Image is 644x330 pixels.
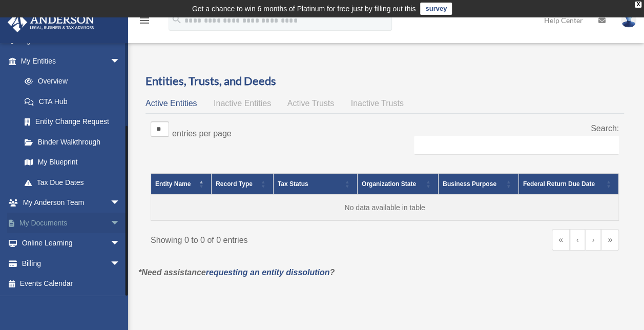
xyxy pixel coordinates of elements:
i: search [171,14,182,25]
a: CTA Hub [14,91,131,112]
label: Search: [591,124,619,133]
th: Business Purpose: Activate to sort [439,174,519,195]
a: Previous [570,229,586,251]
span: Active Entities [146,99,197,108]
h3: Entities, Trusts, and Deeds [146,73,624,89]
span: arrow_drop_down [110,193,131,214]
a: First [552,229,570,251]
a: menu [138,18,151,27]
span: Organization State [362,180,416,188]
a: My Entitiesarrow_drop_down [7,51,131,71]
th: Organization State: Activate to sort [357,174,438,195]
a: My Blueprint [14,152,131,173]
a: Next [585,229,601,251]
span: Federal Return Due Date [523,180,595,188]
span: Record Type [216,180,253,188]
a: My Documentsarrow_drop_down [7,213,136,233]
a: requesting an entity dissolution [206,268,330,277]
img: Anderson Advisors Platinum Portal [5,12,97,32]
a: Binder Walkthrough [14,132,131,152]
span: Active Trusts [287,99,335,108]
a: Tax Due Dates [14,172,131,193]
img: User Pic [621,13,636,28]
span: Inactive Entities [214,99,271,108]
span: Business Purpose [443,180,496,188]
td: No data available in table [151,195,619,220]
a: survey [420,3,452,15]
i: menu [138,14,151,27]
a: Entity Change Request [14,112,131,132]
a: Events Calendar [7,274,136,294]
a: My Anderson Teamarrow_drop_down [7,193,136,213]
a: Online Learningarrow_drop_down [7,233,136,254]
span: Tax Status [278,180,308,188]
label: entries per page [172,129,232,138]
em: *Need assistance ? [138,268,335,277]
span: arrow_drop_down [110,213,131,234]
span: Entity Name [155,180,191,188]
div: Showing 0 to 0 of 0 entries [151,229,377,247]
span: Inactive Trusts [351,99,404,108]
a: Last [601,229,619,251]
div: close [635,2,641,8]
a: Billingarrow_drop_down [7,253,136,274]
th: Entity Name: Activate to invert sorting [151,174,212,195]
span: arrow_drop_down [110,51,131,72]
th: Record Type: Activate to sort [212,174,274,195]
th: Tax Status: Activate to sort [273,174,357,195]
span: arrow_drop_down [110,253,131,274]
th: Federal Return Due Date: Activate to sort [518,174,618,195]
div: Get a chance to win 6 months of Platinum for free just by filling out this [192,3,416,15]
span: arrow_drop_down [110,233,131,254]
a: Overview [14,71,126,92]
